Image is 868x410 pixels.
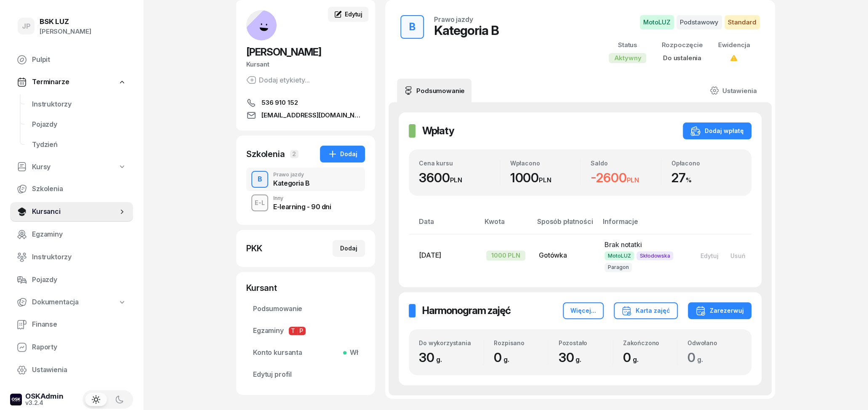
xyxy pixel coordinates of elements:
a: Edytuj profil [246,365,365,385]
div: Kursant [246,282,365,294]
button: Dodaj wpłatę [683,122,751,139]
a: Pojazdy [25,114,133,135]
span: [DATE] [419,251,441,259]
span: P [297,327,306,335]
button: Więcej... [563,302,604,319]
div: Dodaj wpłatę [690,126,744,136]
div: PKK [246,242,262,254]
span: 30 [419,350,446,365]
small: g. [632,355,638,364]
div: [PERSON_NAME] [40,26,91,37]
small: g. [503,355,509,364]
button: Karta zajęć [614,302,678,319]
div: Odwołano [687,339,741,346]
th: Data [409,216,479,234]
span: Standard [724,15,760,29]
div: Kategoria B [273,180,310,186]
div: 1000 PLN [486,250,525,261]
div: E-L [251,197,268,208]
a: Ustawienia [703,79,763,102]
button: Dodaj etykiety... [246,75,310,85]
button: E-LInnyE-learning - 90 dni [246,191,365,215]
button: B [251,171,268,188]
span: [EMAIL_ADDRESS][DOMAIN_NAME] [261,110,365,120]
div: Rozpoczęcie [661,40,703,51]
div: E-learning - 90 dni [273,203,331,210]
div: 3600 [419,170,500,186]
div: Inny [273,196,331,201]
small: g. [697,355,703,364]
a: Kursy [10,157,133,177]
a: Ustawienia [10,360,133,380]
div: Prawo jazdy [273,172,310,177]
button: Dodaj [333,240,365,257]
div: Karta zajęć [621,306,670,316]
span: Do ustalenia [663,54,701,62]
div: Dodaj [327,149,357,159]
span: Finanse [32,319,126,330]
span: Pojazdy [32,274,126,285]
span: Skłodowska [636,251,673,260]
div: Pozostało [558,339,612,346]
div: Edytuj [700,252,719,259]
div: OSKAdmin [25,393,64,400]
span: Ustawienia [32,365,126,375]
span: Edytuj profil [253,369,358,380]
div: Cena kursu [419,160,500,167]
a: Szkolenia [10,179,133,199]
small: g. [436,355,442,364]
div: Saldo [591,160,661,167]
span: Pojazdy [32,119,126,130]
span: T [289,327,297,335]
button: Edytuj [695,249,724,263]
a: Edytuj [328,7,368,22]
div: Gotówka [539,250,591,261]
span: Kursy [32,162,51,173]
div: Zakończono [623,339,677,346]
div: Aktywny [609,53,646,63]
span: 30 [558,350,585,365]
div: 27 [671,170,742,186]
div: Zarezerwuj [695,306,744,316]
span: Brak notatki [604,240,642,249]
a: 536 910 152 [246,98,365,108]
button: Dodaj [320,146,365,162]
span: 2 [290,150,298,158]
span: Egzaminy [253,325,358,336]
div: Szkolenia [246,148,285,160]
a: Terminarze [10,72,133,92]
span: Instruktorzy [32,252,126,263]
h2: Harmonogram zajęć [422,304,511,317]
span: Szkolenia [32,184,126,194]
small: PLN [539,176,551,184]
div: Status [609,40,646,51]
div: Kategoria B [434,23,499,38]
span: Paragon [604,263,632,272]
span: 0 [623,350,643,365]
span: Konto kursanta [253,347,358,358]
div: B [406,19,419,35]
span: Terminarze [32,77,69,88]
a: [EMAIL_ADDRESS][DOMAIN_NAME] [246,110,365,120]
a: Dokumentacja [10,293,133,312]
div: -2600 [591,170,661,186]
a: Podsumowanie [397,79,471,102]
a: Pojazdy [10,270,133,290]
a: Egzaminy [10,224,133,245]
div: Usuń [730,252,746,259]
span: Podsumowanie [253,304,358,314]
div: Opłacono [671,160,742,167]
span: Kursanci [32,206,118,217]
div: Więcej... [570,306,596,316]
div: B [254,172,266,186]
span: Egzaminy [32,229,126,240]
a: Finanse [10,314,133,335]
span: Podstawowy [676,15,722,29]
a: Tydzień [25,135,133,155]
a: Kursanci [10,202,133,222]
button: BPrawo jazdyKategoria B [246,168,365,191]
a: Raporty [10,337,133,357]
div: Rozpisano [494,339,548,346]
a: Instruktorzy [25,94,133,114]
